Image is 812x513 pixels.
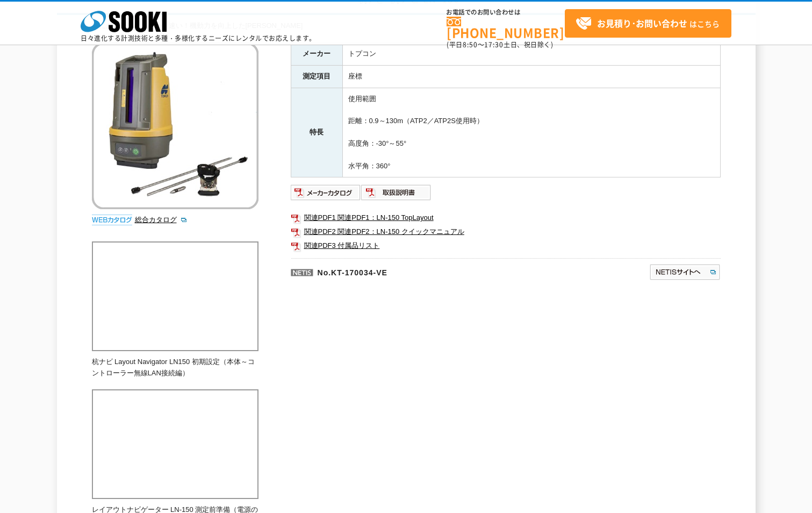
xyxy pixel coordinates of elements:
[342,88,720,177] td: 使用範囲 距離：0.9～130m（ATP2／ATP2S使用時） 高度角：-30°～55° 水平角：360°
[463,40,478,49] span: 8:50
[576,16,720,32] span: はこちら
[447,9,565,16] span: お電話でのお問い合わせは
[81,35,316,41] p: 日々進化する計測技術と多種・多様化するニーズにレンタルでお応えします。
[92,42,258,209] img: 杭ナビ LNｰ150
[92,357,258,379] p: 杭ナビ Layout Navigator LN150 初期設定（本体～コントローラー無線LAN接続編）
[291,88,342,177] th: 特長
[565,9,731,38] a: お見積り･お問い合わせはこちら
[291,225,721,239] a: 関連PDF2 関連PDF2：LN-150 クイックマニュアル
[291,258,545,284] p: No.KT-170034-VE
[361,191,432,199] a: 取扱説明書
[92,215,132,225] img: webカタログ
[291,43,342,66] th: メーカー
[447,17,565,39] a: [PHONE_NUMBER]
[291,191,361,199] a: メーカーカタログ
[291,65,342,88] th: 測定項目
[291,184,361,201] img: メーカーカタログ
[342,43,720,66] td: トプコン
[291,211,721,225] a: 関連PDF1 関連PDF1：LN-150 TopLayout
[361,184,432,201] img: 取扱説明書
[135,216,188,224] a: 総合カタログ
[342,65,720,88] td: 座標
[447,40,553,49] span: (平日 ～ 土日、祝日除く)
[291,239,721,253] a: 関連PDF3 付属品リスト
[649,263,721,281] img: NETISサイトへ
[484,40,504,49] span: 17:30
[597,17,687,30] strong: お見積り･お問い合わせ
